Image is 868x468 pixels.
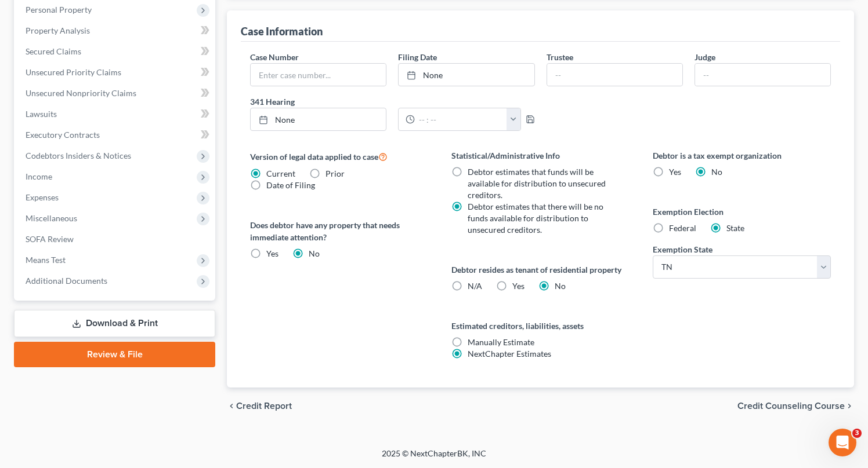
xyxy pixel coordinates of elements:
[241,24,323,38] div: Case Information
[547,64,682,86] input: --
[845,401,854,411] i: chevron_right
[250,219,428,243] label: Does debtor have any property that needs immediate attention?
[26,25,90,35] span: Property Analysis
[14,342,215,367] a: Review & File
[468,349,551,359] span: NextChapter Estimates
[398,51,437,63] label: Filing Date
[250,149,428,163] label: Version of legal data applied to case
[829,429,856,456] iframe: Intercom live chat
[653,206,831,218] label: Exemption Election
[16,41,215,62] a: Secured Claims
[26,234,74,244] span: SOFA Review
[266,248,279,258] span: Yes
[399,64,534,86] a: None
[16,83,215,104] a: Unsecured Nonpriority Claims
[695,51,715,63] label: Judge
[227,401,236,411] i: chevron_left
[14,310,215,337] a: Download & Print
[737,401,845,411] span: Credit Counseling Course
[547,51,573,63] label: Trustee
[695,64,830,86] input: --
[852,429,862,438] span: 3
[16,104,215,125] a: Lawsuits
[266,169,295,178] span: Current
[26,151,131,160] span: Codebtors Insiders & Notices
[227,401,292,411] button: chevron_left Credit Report
[711,167,722,177] span: No
[236,401,292,411] span: Credit Report
[26,109,57,119] span: Lawsuits
[26,213,77,223] span: Miscellaneous
[244,96,541,108] label: 341 Hearing
[468,202,603,235] span: Debtor estimates that there will be no funds available for distribution to unsecured creditors.
[26,255,66,265] span: Means Test
[250,51,299,63] label: Case Number
[26,67,121,77] span: Unsecured Priority Claims
[251,64,386,86] input: Enter case number...
[512,281,525,291] span: Yes
[266,180,315,190] span: Date of Filing
[653,243,713,255] label: Exemption State
[451,264,630,276] label: Debtor resides as tenant of residential property
[415,108,507,130] input: -- : --
[309,248,320,258] span: No
[16,62,215,83] a: Unsecured Priority Claims
[555,281,566,291] span: No
[251,108,386,130] a: None
[726,223,744,233] span: State
[16,20,215,41] a: Property Analysis
[26,5,92,14] span: Personal Property
[451,320,630,332] label: Estimated creditors, liabilities, assets
[737,401,854,411] button: Credit Counseling Course chevron_right
[26,171,52,181] span: Income
[26,46,81,56] span: Secured Claims
[468,281,482,291] span: N/A
[468,337,534,347] span: Manually Estimate
[653,149,831,162] label: Debtor is a tax exempt organization
[325,169,345,178] span: Prior
[468,167,606,200] span: Debtor estimates that funds will be available for distribution to unsecured creditors.
[26,276,107,286] span: Additional Documents
[26,130,100,140] span: Executory Contracts
[451,149,630,162] label: Statistical/Administrative Info
[26,88,136,98] span: Unsecured Nonpriority Claims
[669,223,696,233] span: Federal
[669,167,681,177] span: Yes
[16,125,215,145] a: Executory Contracts
[16,229,215,250] a: SOFA Review
[26,192,59,202] span: Expenses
